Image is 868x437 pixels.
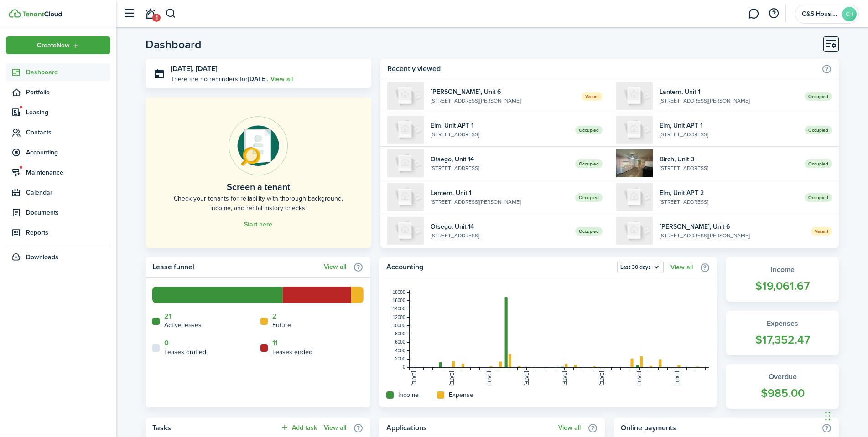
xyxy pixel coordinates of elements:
span: Vacant [811,227,832,236]
a: 2 [272,312,277,320]
img: 3 [616,149,653,177]
img: TenantCloud [22,11,62,17]
widget-stats-title: Income [735,264,830,275]
img: TenantCloud [9,9,21,18]
span: Occupied [575,193,603,202]
a: 21 [164,312,172,320]
span: Occupied [575,126,603,134]
img: 6 [387,82,424,110]
h3: [DATE], [DATE] [171,63,364,75]
widget-list-item-title: [PERSON_NAME], Unit 6 [431,87,575,97]
widget-stats-title: Expenses [735,318,830,329]
button: Customise [823,36,839,52]
home-widget-title: Income [398,390,419,400]
a: View all [324,424,346,432]
b: [DATE] [248,74,267,84]
tspan: 16000 [393,298,405,303]
home-placeholder-description: Check your tenants for reliability with thorough background, income, and rental history checks. [166,194,351,213]
span: Calendar [26,188,110,197]
a: Expenses$17,352.47 [726,311,839,355]
a: 0 [164,339,169,347]
tspan: 0 [403,365,405,370]
tspan: [DATE] [525,371,530,386]
widget-list-item-title: [PERSON_NAME], Unit 6 [660,222,804,231]
widget-list-item-title: Otsego, Unit 14 [431,222,569,231]
a: Start here [244,221,272,228]
tspan: 2000 [395,356,406,361]
home-widget-title: Leases drafted [164,347,206,357]
home-widget-title: Active leases [164,320,202,330]
a: View all [670,264,693,271]
button: Open menu [6,36,110,54]
img: Online payments [229,116,288,175]
widget-list-item-description: [STREET_ADDRESS][PERSON_NAME] [431,97,575,105]
div: Chat Widget [822,393,868,437]
widget-list-item-description: [STREET_ADDRESS] [431,164,569,172]
button: Open menu [617,262,664,273]
widget-stats-count: $19,061.67 [735,278,830,295]
tspan: 4000 [395,348,406,353]
span: Create New [37,42,70,49]
a: Income$19,061.67 [726,257,839,302]
widget-list-item-description: [STREET_ADDRESS][PERSON_NAME] [660,231,804,240]
a: View all [324,263,346,271]
a: View all [270,74,293,84]
tspan: [DATE] [637,371,642,386]
widget-list-item-title: Lantern, Unit 1 [660,87,798,97]
home-widget-title: Lease funnel [152,262,319,272]
img: APT 1 [387,116,424,144]
button: Open sidebar [120,5,138,22]
span: Occupied [805,92,832,101]
a: 11 [272,339,278,347]
span: Occupied [805,193,832,202]
img: 1 [616,82,653,110]
tspan: 12000 [393,315,405,320]
widget-list-item-description: [STREET_ADDRESS] [431,231,569,240]
widget-list-item-title: Lantern, Unit 1 [431,188,569,198]
a: Overdue$985.00 [726,364,839,409]
widget-list-item-description: [STREET_ADDRESS] [660,198,798,206]
span: Leasing [26,108,110,117]
span: 1 [152,14,161,22]
widget-list-item-title: Otsego, Unit 14 [431,154,569,164]
tspan: [DATE] [562,371,567,386]
home-widget-title: Leases ended [272,347,312,357]
tspan: 8000 [395,331,406,336]
tspan: 10000 [393,323,405,328]
widget-list-item-title: Elm, Unit APT 1 [660,121,798,130]
span: Occupied [805,126,832,134]
a: Messaging [745,2,762,26]
button: Search [165,6,177,21]
span: Documents [26,208,110,217]
tspan: [DATE] [449,371,454,386]
p: There are no reminders for . [171,74,268,84]
tspan: [DATE] [412,371,417,386]
avatar-text: CH [842,7,857,21]
a: Reports [6,224,110,242]
span: Vacant [582,92,603,101]
span: Portfolio [26,87,110,97]
span: Maintenance [26,168,110,177]
home-widget-title: Online payments [621,422,817,433]
a: Dashboard [6,63,110,81]
span: Dashboard [26,67,110,77]
widget-stats-title: Overdue [735,371,830,382]
span: Occupied [805,159,832,168]
span: Occupied [575,227,603,236]
img: APT 2 [616,183,653,211]
widget-list-item-title: Birch, Unit 3 [660,154,798,164]
span: Downloads [26,252,58,262]
button: Open resource center [766,6,781,21]
button: Add task [280,422,317,433]
widget-list-item-description: [STREET_ADDRESS] [660,130,798,139]
img: 6 [616,217,653,245]
widget-list-item-title: Elm, Unit APT 1 [431,121,569,130]
img: 14 [387,217,424,245]
div: Drag [825,402,831,430]
widget-list-item-description: [STREET_ADDRESS] [431,130,569,139]
tspan: [DATE] [487,371,492,386]
span: Contacts [26,128,110,137]
img: 14 [387,149,424,177]
widget-list-item-description: [STREET_ADDRESS] [660,164,798,172]
home-widget-title: Accounting [386,262,613,273]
